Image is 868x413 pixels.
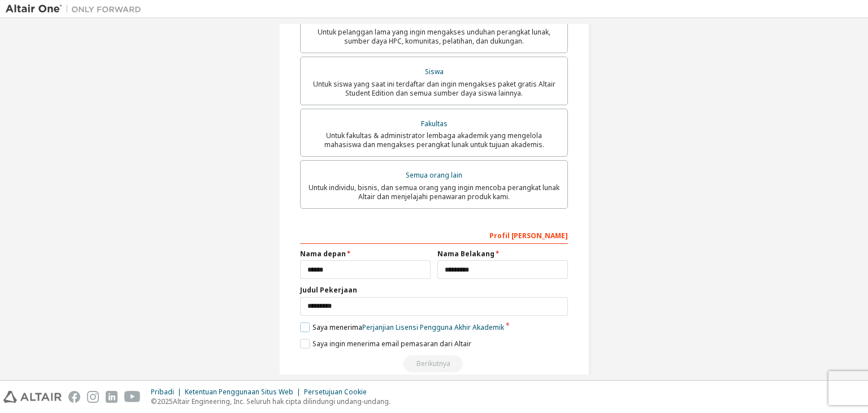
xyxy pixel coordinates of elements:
font: Fakultas [421,119,448,128]
font: Judul Pekerjaan [300,285,357,295]
img: instagram.svg [87,391,99,403]
font: Saya menerima [313,322,362,332]
div: Email already exists [300,355,568,372]
img: facebook.svg [68,391,80,403]
font: Perjanjian Lisensi Pengguna Akhir [362,322,471,332]
font: Saya ingin menerima email pemasaran dari Altair [313,339,471,349]
font: Untuk siswa yang saat ini terdaftar dan ingin mengakses paket gratis Altair Student Edition dan s... [313,79,555,98]
img: Altair Satu [6,3,147,15]
img: youtube.svg [124,391,141,403]
font: Profil [PERSON_NAME] [489,231,568,240]
font: Siswa [425,67,444,76]
font: Altair Engineering, Inc. Seluruh hak cipta dilindungi undang-undang. [173,397,390,406]
font: Semua orang lain [406,170,462,180]
font: © [151,397,157,406]
img: linkedin.svg [106,391,118,403]
font: Untuk pelanggan lama yang ingin mengakses unduhan perangkat lunak, sumber daya HPC, komunitas, pe... [318,27,550,46]
img: altair_logo.svg [3,391,62,403]
font: Nama depan [300,249,346,259]
font: Pribadi [151,387,174,397]
font: Akademik [472,322,504,332]
font: Untuk fakultas & administrator lembaga akademik yang mengelola mahasiswa dan mengakses perangkat ... [324,131,544,149]
font: 2025 [157,397,173,406]
font: Persetujuan Cookie [304,387,367,397]
font: Ketentuan Penggunaan Situs Web [185,387,293,397]
font: Untuk individu, bisnis, dan semua orang yang ingin mencoba perangkat lunak Altair dan menjelajahi... [309,183,559,201]
font: Nama Belakang [437,249,494,259]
